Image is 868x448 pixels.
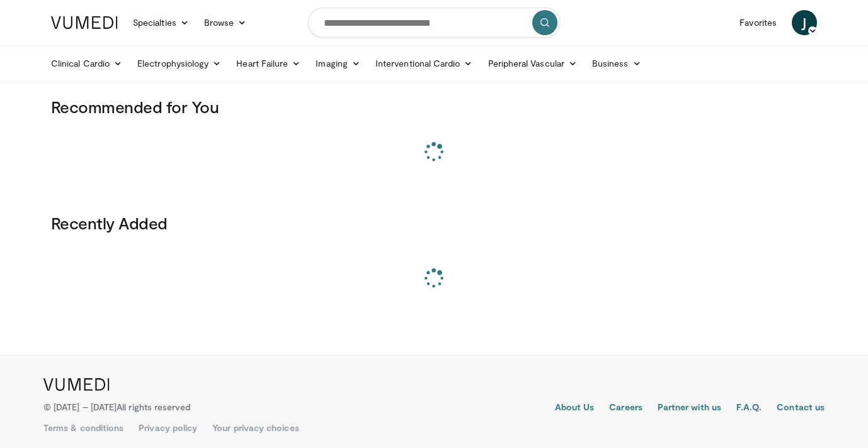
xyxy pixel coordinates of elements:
[481,51,585,76] a: Peripheral Vascular
[197,10,254,35] a: Browse
[777,401,825,416] a: Contact us
[43,422,123,434] a: Terms & conditions
[130,51,229,76] a: Electrophysiology
[585,51,649,76] a: Business
[51,97,817,117] h3: Recommended for You
[51,16,118,29] img: VuMedi Logo
[43,401,191,413] p: © [DATE] – [DATE]
[212,422,299,434] a: Your privacy choices
[229,51,308,76] a: Heart Failure
[139,422,197,434] a: Privacy policy
[51,213,817,233] h3: Recently Added
[43,51,130,76] a: Clinical Cardio
[732,10,784,35] a: Favorites
[736,401,762,416] a: F.A.Q.
[117,402,190,412] span: All rights reserved
[308,8,560,38] input: Search topics, interventions
[368,51,481,76] a: Interventional Cardio
[555,401,595,416] a: About Us
[609,401,642,416] a: Careers
[792,10,817,35] a: J
[125,10,197,35] a: Specialties
[43,378,110,391] img: VuMedi Logo
[658,401,721,416] a: Partner with us
[308,51,368,76] a: Imaging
